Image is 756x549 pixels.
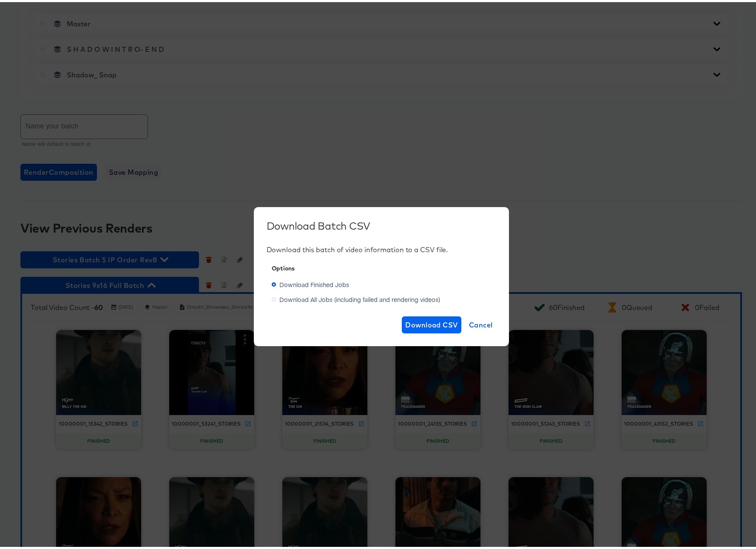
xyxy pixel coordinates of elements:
div: Download Batch CSV [267,218,496,230]
span: Download CSV [405,317,458,329]
button: Download CSV [402,314,461,331]
div: Options [272,263,491,270]
span: Download Finished Jobs [279,278,349,287]
button: Cancel [466,314,496,331]
span: Download All Jobs (including failed and rendering videos) [279,293,440,302]
span: Cancel [469,317,493,329]
div: Download this batch of video information to a CSV file. [267,243,496,252]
